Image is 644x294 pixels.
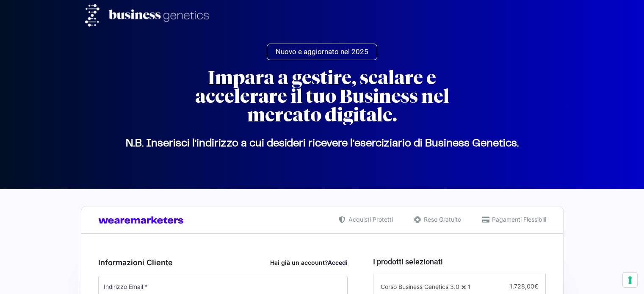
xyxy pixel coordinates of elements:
span: Reso Gratuito [422,215,461,224]
button: Le tue preferenze relative al consenso per le tecnologie di tracciamento [623,273,637,287]
p: N.B. Inserisci l’indirizzo a cui desideri ricevere l’eserciziario di Business Genetics. [85,143,559,144]
span: 1 [468,283,470,290]
span: Corso Business Genetics 3.0 [381,283,459,290]
span: Acquisti Protetti [346,215,393,224]
h3: Informazioni Cliente [98,257,348,268]
span: € [534,283,538,290]
a: Accedi [328,259,348,266]
span: Pagamenti Flessibili [490,215,546,224]
iframe: Customerly Messenger Launcher [7,261,32,286]
div: Hai già un account? [270,258,348,267]
a: Nuovo e aggiornato nel 2025 [267,44,377,60]
span: Nuovo e aggiornato nel 2025 [276,48,368,55]
h3: I prodotti selezionati [373,256,546,267]
span: 1.728,00 [510,283,538,290]
h2: Impara a gestire, scalare e accelerare il tuo Business nel mercato digitale. [170,69,475,124]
